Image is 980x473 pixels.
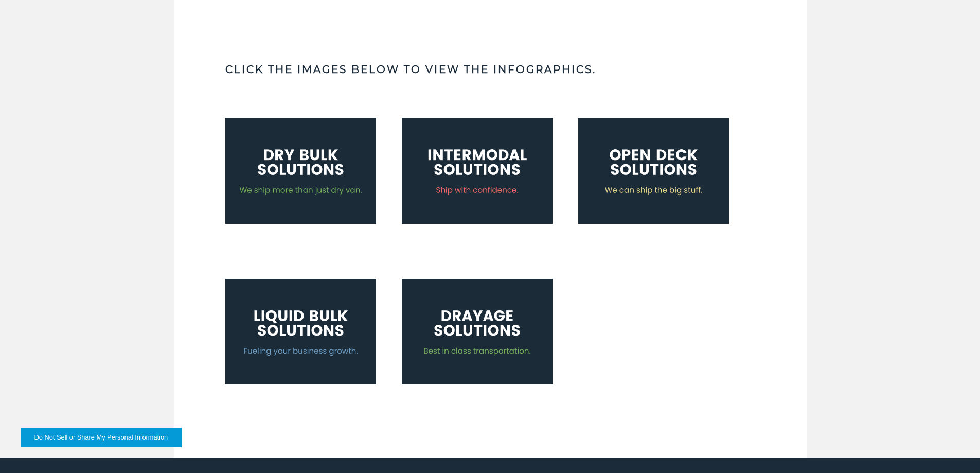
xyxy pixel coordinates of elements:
img: Open Deck Solutions: We can ship the big stuff. Click to open infographic [578,118,729,223]
img: Dry Bulk Solutions: We ship more than just dry van. Click to open infographic [225,118,376,223]
img: Drayage Solutions: Best in class transportation. Click to open infographic [402,279,553,384]
img: Intermodal Solutions: Ship with confidence. Click to open infographic [402,118,553,223]
h3: Click the images below to view the infographics. [225,62,755,77]
img: Liquid Bulk Solutions: Fueling your business growth. Click to open infographic [225,279,376,384]
button: Do Not Sell or Share My Personal Information [21,428,182,447]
